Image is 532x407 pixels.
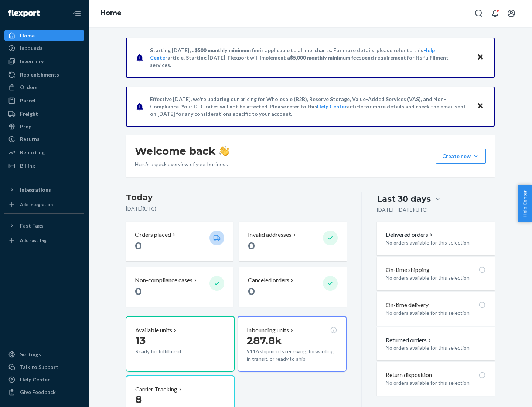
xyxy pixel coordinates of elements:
[20,110,38,118] div: Freight
[150,95,470,118] p: Effective [DATE], we're updating our pricing for Wholesale (B2B), Reserve Storage, Value-Added Se...
[135,144,229,158] h1: Welcome back
[4,95,84,107] a: Parcel
[135,326,172,334] p: Available units
[504,6,519,21] button: Open account menu
[4,121,84,132] a: Prep
[20,388,56,396] div: Give Feedback
[386,344,486,351] p: No orders available for this selection
[247,326,289,334] p: Inbounding units
[20,149,45,156] div: Reporting
[20,351,41,358] div: Settings
[20,201,53,208] div: Add Integration
[4,147,84,158] a: Reporting
[20,363,58,371] div: Talk to Support
[377,193,431,205] div: Last 30 days
[475,52,485,63] button: Close
[135,276,192,285] p: Non-compliance cases
[386,266,430,274] p: On-time shipping
[386,231,434,239] button: Delivered orders
[20,135,40,143] div: Returns
[20,58,44,65] div: Inventory
[135,348,204,355] p: Ready for fulfillment
[4,81,84,93] a: Orders
[4,386,84,398] button: Give Feedback
[386,371,432,379] p: Return disposition
[20,222,44,229] div: Fast Tags
[135,385,177,394] p: Carrier Tracking
[290,54,359,61] span: $5,000 monthly minimum fee
[100,9,122,17] a: Home
[4,30,84,41] a: Home
[8,10,40,17] img: Flexport logo
[247,348,337,363] p: 9116 shipments receiving, forwarding, in transit, or ready to ship
[386,379,486,387] p: No orders available for this selection
[248,231,291,239] p: Invalid addresses
[4,361,84,373] a: Talk to Support
[471,6,486,21] button: Open Search Box
[4,55,84,67] a: Inventory
[4,108,84,120] a: Freight
[20,162,35,169] div: Billing
[135,285,142,297] span: 0
[4,42,84,54] a: Inbounds
[135,239,142,252] span: 0
[20,71,59,78] div: Replenishments
[4,220,84,232] button: Fast Tags
[20,123,31,130] div: Prep
[4,133,84,145] a: Returns
[126,267,233,307] button: Non-compliance cases 0
[386,301,429,309] p: On-time delivery
[126,192,347,203] h3: Today
[69,6,84,21] button: Close Navigation
[239,222,346,261] button: Invalid addresses 0
[4,349,84,360] a: Settings
[386,239,486,246] p: No orders available for this selection
[135,393,142,406] span: 8
[386,309,486,317] p: No orders available for this selection
[317,103,347,110] a: Help Center
[4,184,84,196] button: Integrations
[248,239,255,252] span: 0
[135,334,146,347] span: 13
[247,334,282,347] span: 287.8k
[4,199,84,211] a: Add Integration
[386,274,486,282] p: No orders available for this selection
[4,235,84,246] a: Add Fast Tag
[248,276,289,285] p: Canceled orders
[20,84,38,91] div: Orders
[488,6,502,21] button: Open notifications
[195,47,260,53] span: $500 monthly minimum fee
[4,69,84,81] a: Replenishments
[126,316,235,372] button: Available units13Ready for fulfillment
[95,3,127,24] ol: breadcrumbs
[4,374,84,386] a: Help Center
[20,376,50,383] div: Help Center
[135,161,229,168] p: Here’s a quick overview of your business
[239,267,346,307] button: Canceled orders 0
[248,285,255,297] span: 0
[386,336,433,344] button: Returned orders
[20,32,35,39] div: Home
[377,206,428,213] p: [DATE] - [DATE] ( UTC )
[126,222,233,261] button: Orders placed 0
[20,97,35,104] div: Parcel
[219,146,229,156] img: hand-wave emoji
[150,47,470,69] p: Starting [DATE], a is applicable to all merchants. For more details, please refer to this article...
[518,185,532,222] button: Help Center
[20,44,42,52] div: Inbounds
[436,149,486,164] button: Create new
[238,316,346,372] button: Inbounding units287.8k9116 shipments receiving, forwarding, in transit, or ready to ship
[126,205,347,212] p: [DATE] ( UTC )
[4,160,84,172] a: Billing
[475,101,485,112] button: Close
[20,186,51,194] div: Integrations
[135,231,171,239] p: Orders placed
[20,237,47,243] div: Add Fast Tag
